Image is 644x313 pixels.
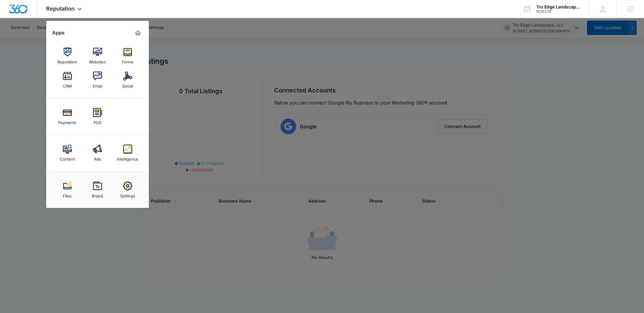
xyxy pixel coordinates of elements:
[56,44,79,67] a: Reputation
[116,44,139,67] a: Forms
[93,81,102,88] div: Email
[122,56,133,64] div: Forms
[56,142,79,164] a: Content
[86,105,109,128] a: POS
[56,105,79,128] a: Payments
[120,190,135,198] div: Settings
[92,190,103,198] div: Brand
[116,178,139,201] a: Settings
[94,117,101,125] div: POS
[63,190,72,198] div: Files
[86,69,109,91] a: Email
[86,44,109,67] a: Websites
[116,142,139,164] a: Intelligence
[63,81,72,88] div: CRM
[46,5,75,12] span: Reputation
[89,56,106,64] div: Websites
[86,142,109,164] a: Ads
[56,69,79,91] a: CRM
[536,5,580,9] div: account name
[57,56,77,64] div: Reputation
[116,69,139,91] a: Social
[52,30,65,36] h2: Apps
[117,154,138,161] div: Intelligence
[122,81,133,88] div: Social
[60,154,75,161] div: Content
[56,178,79,201] a: Files
[58,117,76,125] div: Payments
[133,28,143,38] a: Marketing 360® Dashboard
[536,9,580,14] div: account id
[94,154,101,161] div: Ads
[86,178,109,201] a: Brand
